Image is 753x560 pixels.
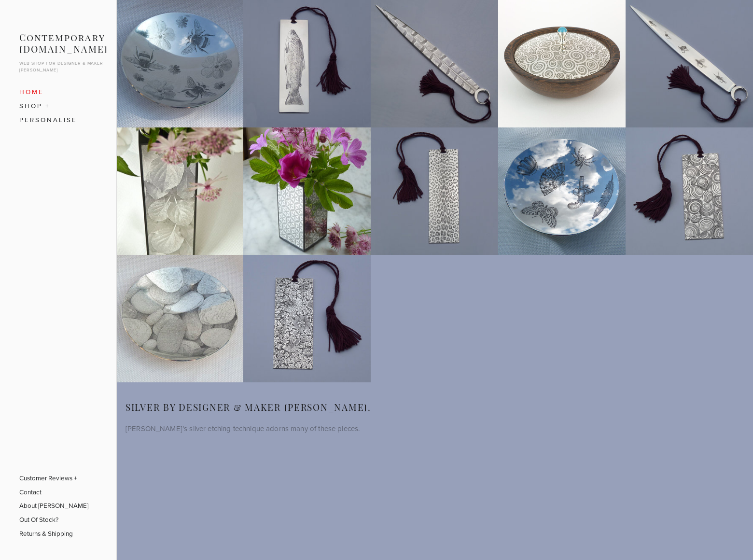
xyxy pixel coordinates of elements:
p: [PERSON_NAME]’s silver etching technique adorns many of these pieces. [125,422,743,435]
p: Web shop for designer & maker [PERSON_NAME] [19,60,108,73]
a: Out Of Stock? [19,513,88,527]
a: Customer Reviews [19,471,88,485]
a: Returns & Shipping [19,527,88,541]
a: Home [19,85,97,99]
a: SHOP [19,99,97,113]
h3: sILVER By Designer & Maker [PERSON_NAME]. [125,402,743,413]
a: Contact [19,485,88,499]
a: Personalise [19,113,97,127]
a: Contemporary [DOMAIN_NAME] [19,31,108,55]
a: About [PERSON_NAME] [19,499,88,513]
